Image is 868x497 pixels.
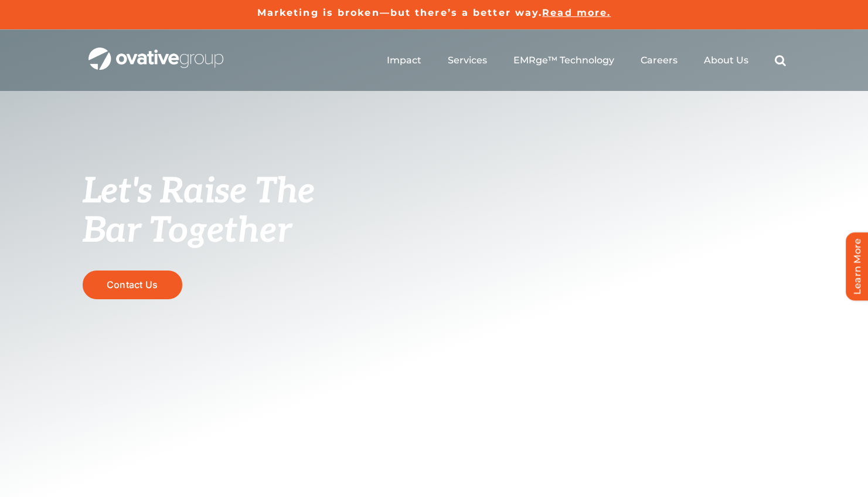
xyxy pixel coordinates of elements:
a: Contact Us [83,271,182,299]
a: Careers [641,55,678,66]
a: EMRge™ Technology [513,55,614,66]
a: Impact [387,55,421,66]
a: OG_Full_horizontal_WHT [88,46,223,58]
a: Services [448,55,487,66]
a: Marketing is broken—but there’s a better way. [257,7,543,18]
a: Read more. [542,7,611,18]
a: Search [775,55,786,66]
a: About Us [704,55,748,66]
span: Contact Us [107,279,158,290]
nav: Menu [387,42,786,79]
span: Let's Raise The [83,171,315,213]
span: Bar Together [83,210,291,252]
